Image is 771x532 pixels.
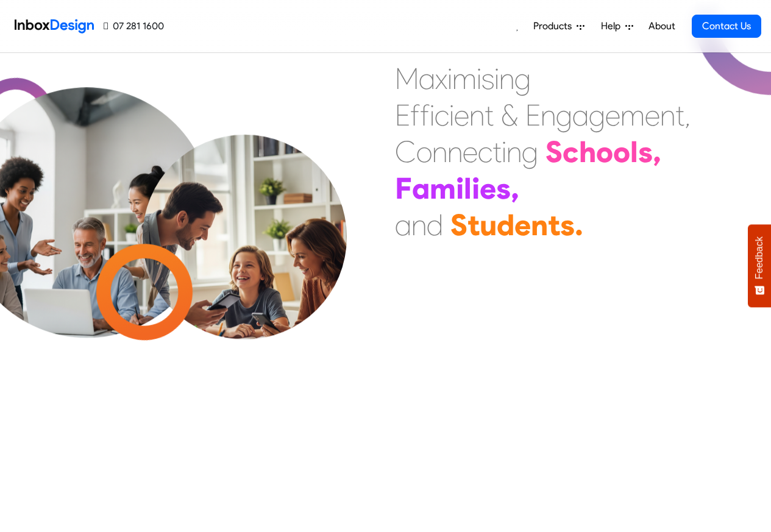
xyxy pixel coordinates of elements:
div: Maximising Efficient & Engagement, Connecting Schools, Families, and Students. [395,60,691,243]
div: s [496,170,511,207]
div: S [545,133,563,170]
div: c [478,133,492,170]
div: g [556,97,572,133]
div: t [467,207,480,243]
div: a [412,170,430,207]
div: i [449,97,454,133]
div: o [613,133,630,170]
div: t [548,207,560,243]
div: i [430,97,435,133]
div: t [492,133,502,170]
span: Help [601,19,625,34]
div: d [427,207,443,243]
div: m [620,97,645,133]
a: 07 281 1600 [104,19,164,34]
div: e [480,170,496,207]
div: d [497,207,514,243]
a: Contact Us [692,15,761,38]
div: F [395,170,412,207]
div: t [485,97,494,133]
div: e [605,97,620,133]
div: a [419,60,435,97]
div: i [502,133,506,170]
div: i [477,60,481,97]
div: e [514,207,531,243]
div: c [435,97,449,133]
a: Help [596,14,638,38]
div: i [447,60,452,97]
div: e [454,97,469,133]
div: n [432,133,447,170]
div: l [630,133,638,170]
div: f [410,97,420,133]
div: , [653,133,661,170]
div: . [575,207,583,243]
a: Products [528,14,589,38]
div: C [395,133,416,170]
div: g [589,97,605,133]
div: s [481,60,494,97]
div: m [452,60,477,97]
div: c [563,133,579,170]
div: l [464,170,472,207]
div: n [531,207,548,243]
div: E [395,97,410,133]
div: n [541,97,556,133]
div: n [660,97,675,133]
div: m [430,170,456,207]
div: n [469,97,485,133]
button: Feedback - Show survey [748,224,771,307]
div: i [472,170,480,207]
div: n [411,207,427,243]
div: S [450,207,467,243]
div: f [420,97,430,133]
div: n [499,60,514,97]
div: a [395,207,411,243]
div: & [501,97,518,133]
div: t [675,97,684,133]
div: u [480,207,497,243]
div: M [395,60,419,97]
div: E [525,97,541,133]
img: parents_with_child.png [117,133,372,388]
span: Products [533,19,577,34]
div: , [511,170,519,207]
div: a [572,97,589,133]
div: e [645,97,660,133]
div: n [506,133,522,170]
div: , [684,97,691,133]
div: g [514,60,531,97]
div: x [435,60,447,97]
div: n [447,133,463,170]
div: s [560,207,575,243]
span: Feedback [754,236,765,279]
a: About [645,14,678,38]
div: i [494,60,499,97]
div: i [456,170,464,207]
div: o [596,133,613,170]
div: o [416,133,432,170]
div: s [638,133,653,170]
div: e [463,133,478,170]
div: g [522,133,538,170]
div: h [579,133,596,170]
